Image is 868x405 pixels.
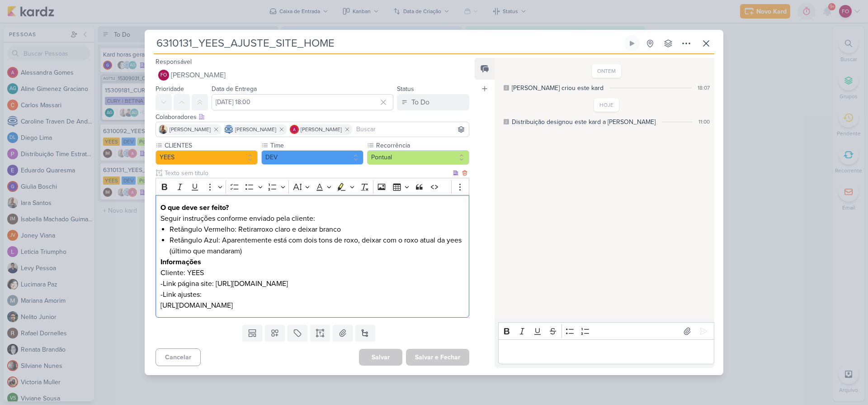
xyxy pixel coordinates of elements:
[512,117,656,127] div: Distribuição designou este kard a Fabio
[290,125,299,134] img: Alessandra Gomes
[259,225,341,234] span: roxo claro e deixar branco
[164,141,258,150] label: CLIENTES
[235,125,276,133] span: [PERSON_NAME]
[269,141,363,150] label: Time
[224,125,233,134] img: Caroline Traven De Andrade
[160,213,464,224] p: Seguir instruções conforme enviado pela cliente:
[170,236,462,256] span: Retângulo Azul: Aparentemente está com dois tons de roxo, deixar com o roxo atual da yees (último...
[698,84,710,92] div: 18:07
[156,67,469,83] button: FO [PERSON_NAME]
[512,83,604,93] div: Isabella criou este kard
[367,150,469,165] button: Pontual
[354,124,467,135] input: Buscar
[698,118,710,126] div: 11:00
[156,348,201,366] button: Cancelar
[154,35,622,52] input: Kard Sem Título
[397,85,414,93] label: Status
[158,70,169,81] div: Fabio Oliveira
[160,290,202,299] span: -Link ajustes:
[375,141,469,150] label: Recorrência
[504,119,509,124] div: Este log é visível à todos no kard
[170,125,211,133] span: [PERSON_NAME]
[411,97,429,108] div: To Do
[160,257,201,267] strong: Informações
[156,150,258,165] button: YEES
[498,322,714,340] div: Editor toolbar
[171,70,226,81] span: [PERSON_NAME]
[261,150,363,165] button: DEV
[212,85,257,93] label: Data de Entrega
[498,339,714,364] div: Editor editing area: main
[397,94,469,110] button: To Do
[504,85,509,91] div: Este log é visível à todos no kard
[160,268,204,277] span: Cliente: YEES
[212,94,393,110] input: Select a date
[160,73,167,78] p: FO
[159,125,168,134] img: Iara Santos
[628,40,636,47] div: Ligar relógio
[156,85,184,93] label: Prioridade
[156,58,192,66] label: Responsável
[156,178,469,195] div: Editor toolbar
[160,301,233,310] span: [URL][DOMAIN_NAME]
[156,195,469,318] div: Editor editing area: main
[160,279,288,288] span: -Link página site: [URL][DOMAIN_NAME]
[170,224,464,235] li: Retângulo Vermelho: Retirar
[163,168,451,178] input: Texto sem título
[156,112,469,122] div: Colaboradores
[301,125,342,133] span: [PERSON_NAME]
[160,203,229,212] strong: O que deve ser feito?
